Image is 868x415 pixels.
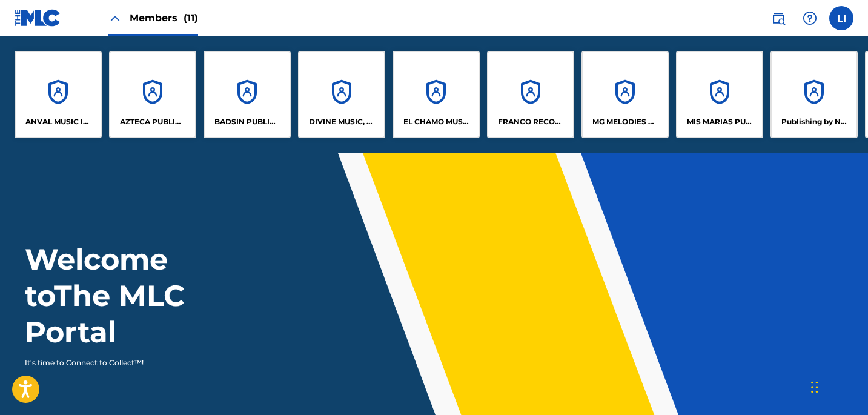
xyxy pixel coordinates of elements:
[204,51,291,138] a: AccountsBADSIN PUBLISHING LLC
[687,116,753,127] p: MIS MARIAS PUBLISHING
[766,6,790,30] a: Public Search
[298,51,385,138] a: AccountsDIVINE MUSIC, INC.
[811,369,818,405] div: Drag
[403,116,469,127] p: EL CHAMO MUSIC
[781,116,847,127] p: Publishing by Nuffy Inc
[25,357,235,368] p: It's time to Connect to Collect™!
[807,357,868,415] iframe: Chat Widget
[25,116,91,127] p: ANVAL MUSIC INC
[770,51,858,138] a: AccountsPublishing by Nuffy Inc
[108,11,122,25] img: Close
[25,241,251,350] h1: Welcome to The MLC Portal
[393,51,480,138] a: AccountsEL CHAMO MUSIC
[498,116,564,127] p: FRANCO RECORDS LLC
[834,254,868,351] iframe: Resource Center
[120,116,186,127] p: AZTECA PUBLISHING INC
[771,11,786,25] img: search
[487,51,574,138] a: AccountsFRANCO RECORDS LLC
[184,12,198,24] span: (11)
[829,6,853,30] div: User Menu
[130,11,198,25] span: Members
[309,116,375,127] p: DIVINE MUSIC, INC.
[676,51,763,138] a: AccountsMIS MARIAS PUBLISHING
[581,51,669,138] a: AccountsMG MELODIES PUBLISHING INC
[109,51,196,138] a: AccountsAZTECA PUBLISHING INC
[214,116,280,127] p: BADSIN PUBLISHING LLC
[592,116,658,127] p: MG MELODIES PUBLISHING INC
[798,6,822,30] div: Help
[15,51,102,138] a: AccountsANVAL MUSIC INC
[15,9,61,27] img: MLC Logo
[803,11,817,25] img: help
